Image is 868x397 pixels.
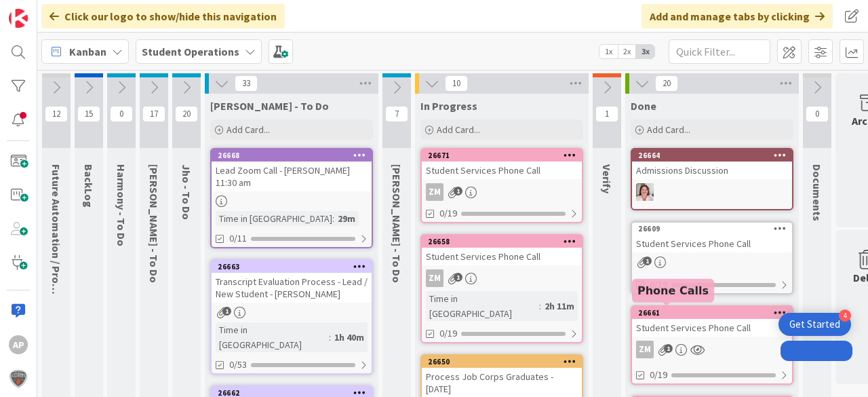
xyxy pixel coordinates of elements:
[212,149,372,191] div: 26668Lead Zoom Call - [PERSON_NAME] 11:30 am
[331,330,368,345] div: 1h 40m
[9,335,28,354] div: AP
[810,164,824,221] span: Documents
[632,235,792,252] div: Student Services Phone Call
[82,164,96,208] span: BackLog
[426,269,443,287] div: ZM
[426,183,443,201] div: ZM
[638,151,792,160] div: 26664
[600,164,614,193] span: Verify
[789,318,840,331] div: Get Started
[422,149,582,179] div: 26671Student Services Phone Call
[420,99,477,113] span: In Progress
[839,309,851,322] div: 4
[334,211,359,226] div: 29m
[210,259,373,375] a: 26663Transcript Evaluation Process - Lead / New Student - [PERSON_NAME]Time in [GEOGRAPHIC_DATA]:...
[180,164,193,220] span: Jho - To Do
[422,235,582,248] div: 26658
[632,223,792,235] div: 26609
[218,262,372,271] div: 26663
[77,106,100,122] span: 15
[643,257,652,265] span: 1
[642,4,833,29] div: Add and manage tabs by clicking
[636,183,654,201] img: EW
[41,4,285,29] div: Click our logo to show/hide this navigation
[632,307,792,337] div: 26661Student Services Phone Call
[69,43,106,60] span: Kanban
[541,299,578,314] div: 2h 11m
[422,183,582,201] div: ZM
[631,148,793,210] a: 26664Admissions DiscussionEW
[226,124,270,136] span: Add Card...
[632,183,792,201] div: EW
[422,162,582,179] div: Student Services Phone Call
[216,211,332,226] div: Time in [GEOGRAPHIC_DATA]
[385,106,408,122] span: 7
[110,106,133,122] span: 0
[632,149,792,162] div: 26664
[599,45,618,58] span: 1x
[212,261,372,273] div: 26663
[235,75,258,92] span: 33
[439,326,457,341] span: 0/19
[9,369,28,388] img: avatar
[631,221,793,295] a: 26609Student Services Phone Call0/19
[664,344,673,353] span: 1
[210,99,329,113] span: Amanda - To Do
[212,149,372,162] div: 26668
[445,75,468,92] span: 10
[422,269,582,287] div: ZM
[9,9,28,28] img: Visit kanbanzone.com
[637,284,709,297] h5: Phone Calls
[631,305,793,385] a: 26661Student Services Phone CallZM0/19
[618,45,636,58] span: 2x
[454,187,462,195] span: 1
[210,148,373,248] a: 26668Lead Zoom Call - [PERSON_NAME] 11:30 amTime in [GEOGRAPHIC_DATA]:29m0/11
[595,106,618,122] span: 1
[50,164,63,349] span: Future Automation / Process Building
[636,341,654,358] div: ZM
[632,149,792,179] div: 26664Admissions Discussion
[329,330,331,345] span: :
[218,151,372,160] div: 26668
[422,235,582,265] div: 26658Student Services Phone Call
[539,299,541,314] span: :
[638,224,792,233] div: 26609
[669,39,770,64] input: Quick Filter...
[147,164,161,283] span: Emilie - To Do
[216,322,329,352] div: Time in [GEOGRAPHIC_DATA]
[142,106,165,122] span: 17
[332,211,334,226] span: :
[212,261,372,303] div: 26663Transcript Evaluation Process - Lead / New Student - [PERSON_NAME]
[632,162,792,179] div: Admissions Discussion
[650,278,667,292] span: 0/19
[212,273,372,303] div: Transcript Evaluation Process - Lead / New Student - [PERSON_NAME]
[638,308,792,318] div: 26661
[390,164,403,283] span: Zaida - To Do
[632,307,792,319] div: 26661
[420,148,583,223] a: 26671Student Services Phone CallZM0/19
[454,273,462,282] span: 1
[778,313,851,336] div: Open Get Started checklist, remaining modules: 4
[428,151,582,160] div: 26671
[632,319,792,337] div: Student Services Phone Call
[428,237,582,246] div: 26658
[647,124,690,136] span: Add Card...
[636,45,654,58] span: 3x
[420,234,583,343] a: 26658Student Services Phone CallZMTime in [GEOGRAPHIC_DATA]:2h 11m0/19
[428,357,582,366] div: 26650
[222,307,231,316] span: 1
[426,291,539,321] div: Time in [GEOGRAPHIC_DATA]
[655,75,678,92] span: 20
[806,106,829,122] span: 0
[437,124,480,136] span: Add Card...
[175,106,198,122] span: 20
[632,223,792,252] div: 26609Student Services Phone Call
[229,358,247,372] span: 0/53
[631,99,656,113] span: Done
[422,248,582,265] div: Student Services Phone Call
[632,341,792,358] div: ZM
[45,106,68,122] span: 12
[142,45,239,58] b: Student Operations
[422,149,582,162] div: 26671
[422,356,582,368] div: 26650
